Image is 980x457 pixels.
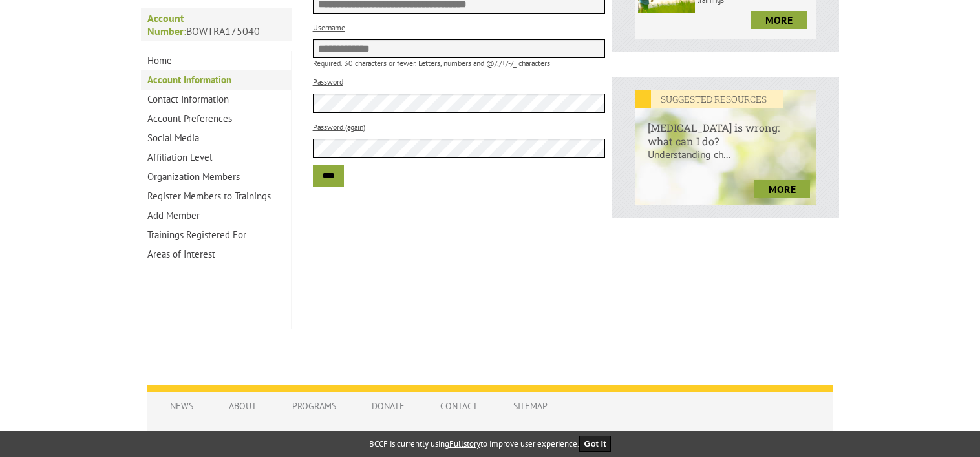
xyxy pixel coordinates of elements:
[141,206,291,225] a: Add Member
[141,8,292,41] p: BOWTRA175040
[141,187,291,206] a: Register Members to Trainings
[157,394,206,418] a: News
[313,23,345,32] label: Username
[449,438,480,449] a: Fullstory
[751,11,807,29] a: more
[313,58,606,68] p: Required. 30 characters or fewer. Letters, numbers and @/./+/-/_ characters
[141,225,291,245] a: Trainings Registered For
[141,51,291,70] a: Home
[313,77,343,86] label: Password
[313,122,365,132] label: Password (again)
[579,436,612,452] button: Got it
[279,394,349,418] a: Programs
[147,12,186,37] strong: Account Number:
[141,90,291,109] a: Contact Information
[635,148,816,174] p: Understanding ch...
[141,245,291,264] a: Areas of Interest
[141,148,291,167] a: Affiliation Level
[635,108,816,148] h6: [MEDICAL_DATA] is wrong: what can I do?
[754,180,810,198] a: more
[141,70,291,90] a: Account Information
[141,109,291,128] a: Account Preferences
[635,90,783,108] em: SUGGESTED RESOURCES
[427,394,491,418] a: Contact
[216,394,270,418] a: About
[359,394,418,418] a: Donate
[141,167,291,187] a: Organization Members
[141,128,291,148] a: Social Media
[500,394,560,418] a: Sitemap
